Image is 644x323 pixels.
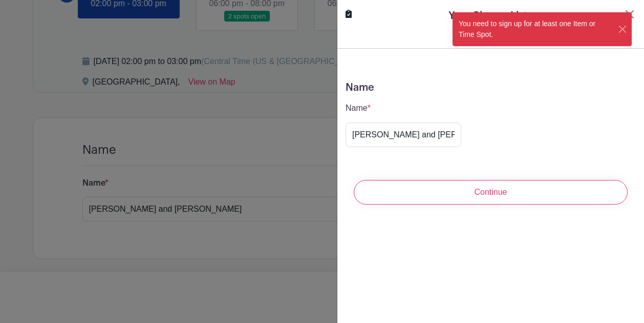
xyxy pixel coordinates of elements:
div: You need to sign up for at least one Item or Time Spot. [453,12,618,46]
button: Close [618,24,628,35]
h5: Name [346,82,636,94]
input: Type your answer [346,123,461,147]
input: Continue [354,180,628,205]
button: Close [624,8,636,21]
p: Name [346,102,461,114]
h5: Your Signup List [448,8,527,24]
